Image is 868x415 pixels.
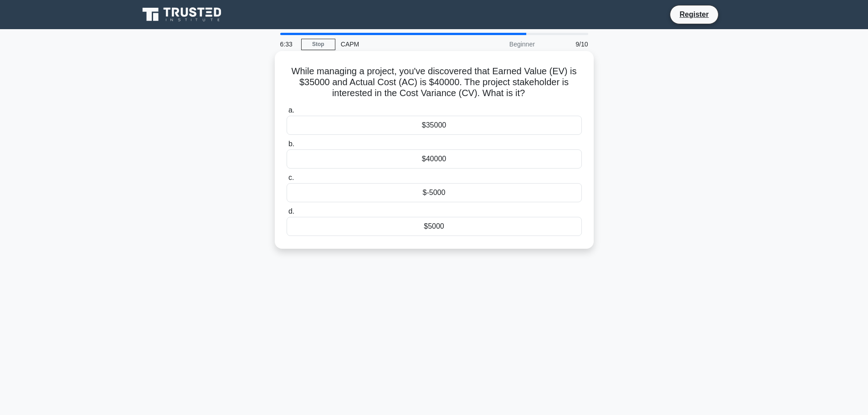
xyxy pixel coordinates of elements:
div: $40000 [287,149,582,169]
div: 9/10 [540,35,594,53]
span: d. [288,207,294,215]
div: 6:33 [275,35,301,53]
div: $5000 [287,217,582,236]
span: c. [288,174,294,181]
span: b. [288,140,294,148]
div: $-5000 [287,183,582,202]
div: CAPM [335,35,461,53]
h5: While managing a project, you've discovered that Earned Value (EV) is $35000 and Actual Cost (AC)... [286,66,583,99]
a: Register [674,9,714,20]
div: Beginner [461,35,540,53]
span: a. [288,106,294,114]
div: $35000 [287,116,582,135]
a: Stop [301,39,335,50]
